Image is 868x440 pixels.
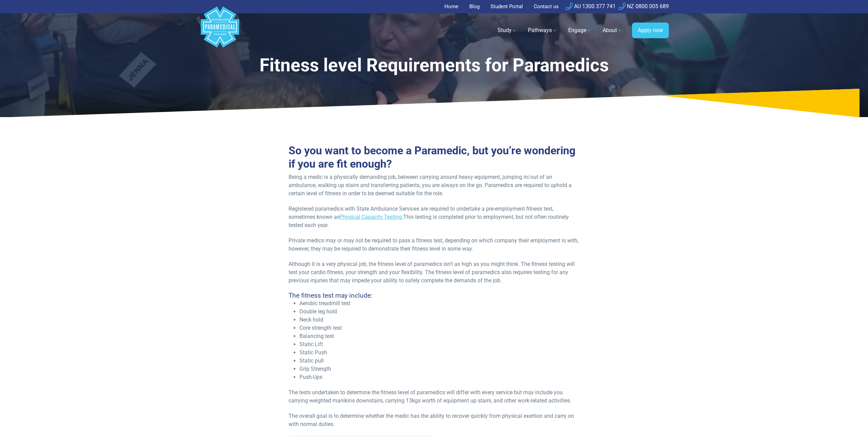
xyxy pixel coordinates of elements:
[299,308,579,316] li: Double leg hold
[299,365,579,373] li: Grip Strength
[289,292,579,299] h4: The fitness test may include:
[289,388,579,405] p: The tests undertaken to determine the fitness level of paramedics will differ with every service ...
[299,373,579,381] li: Push-Ups
[524,21,561,40] a: Pathways
[289,173,579,198] p: Being a medic is a physically demanding job, between carrying around heavy equipment, jumping in/...
[618,3,669,10] a: NZ 0800 005 689
[258,55,610,76] h1: Fitness level Requirements for Paramedics
[289,144,579,170] h2: So you want to become a Paramedic, but you’re wondering if you are fit enough?
[299,349,579,357] li: Static Push
[299,357,579,365] li: Static pull
[299,324,579,332] li: Core strength test
[200,13,240,48] a: Australian Paramedical College
[289,260,579,285] p: Although it is a very physical job, the fitness level of paramedics isn’t as high as you might th...
[564,21,596,40] a: Engage
[599,21,627,40] a: About
[299,340,579,349] li: Static Lift
[340,214,403,220] a: Physical Capacity Testing.
[289,205,579,229] p: Registered paramedics with State Ambulance Services are required to undertake a pre-employment fi...
[565,3,616,10] a: AU 1300 377 741
[299,316,579,324] li: Neck hold
[632,23,669,38] a: Apply now
[299,332,579,340] li: Balancing test
[494,21,521,40] a: Study
[299,299,579,308] li: Aerobic treadmill test
[289,412,579,428] p: The overall goal is to determine whether the medic has the ability to recover quickly from physic...
[289,237,579,253] p: Private medics may or may not be required to pass a fitness test, depending on which company thei...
